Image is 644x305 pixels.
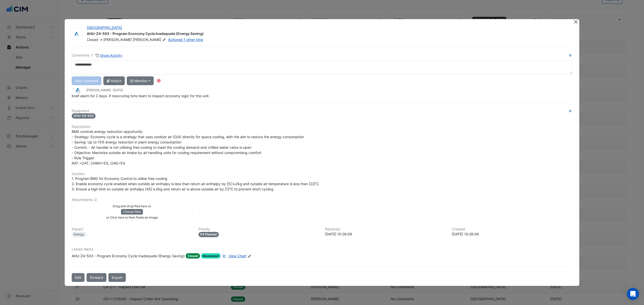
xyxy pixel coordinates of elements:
[95,53,123,58] button: Show Activity
[248,254,251,258] fa-icon: Edit Linked Alerts
[108,273,126,282] a: Export
[72,87,84,93] img: Airmaster Australia
[222,253,246,259] a: View Chart
[87,31,567,37] div: AHU-Z4-503 - Program Economy Cycle Inadequate (Energy Saving)
[72,273,85,282] button: Edit
[201,253,221,259] span: Recovered
[325,231,446,237] div: [DATE] 10:26:06
[72,172,572,176] h6: Solution
[127,76,154,85] button: @ Mention
[573,19,578,24] button: Close
[103,76,125,85] button: Attach
[106,216,158,219] small: or Click here to then Paste an image
[99,37,102,42] span: ->
[198,227,319,231] h6: Priority
[86,88,123,92] small: [PERSON_NAME] -
[72,53,123,58] div: Comments: 1
[72,125,572,129] h6: Description
[229,254,247,258] span: View Chart
[168,37,203,42] a: Actioned 1 other time
[72,176,319,191] span: 1. Program BMS for Economy Control to utilise free cooling 2. Enable economy cycle enabled when o...
[72,113,96,119] span: AHU-Z4-503
[72,94,210,98] span: breif alarm for 2 days. if reoccuring bms team to inspect economy logic for this unit.
[87,37,98,42] span: Closed
[87,25,122,30] a: [GEOGRAPHIC_DATA]
[113,204,151,208] small: Drag and drop files here or
[627,288,639,300] div: Open Intercom Messenger
[121,209,143,215] button: Choose files
[198,232,219,237] div: P4 Planned
[113,88,123,92] span: 2025-08-22 10:26:07
[186,253,200,259] span: Closed
[72,129,304,165] span: BMS controls energy reduction opportunity - Strategy: Economy cycle is a strategy that uses outdo...
[72,227,192,231] h6: Impact
[72,232,86,237] div: Energy
[72,247,572,251] h6: Linked Alerts
[452,227,573,231] h6: Created
[103,37,132,42] span: [PERSON_NAME]
[72,253,185,259] div: AHU-Z4-503 - Program Economy Cycle Inadequate (Energy Saving)
[71,31,83,36] img: Airmaster Australia
[452,231,573,237] div: [DATE] 10:26:06
[87,273,106,282] button: Forward
[156,78,161,83] div: Tooltip anchor
[72,198,572,202] h6: Attachments: 0
[72,109,572,113] h6: Equipment
[325,227,446,231] h6: Resolved
[133,37,167,42] span: [PERSON_NAME]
